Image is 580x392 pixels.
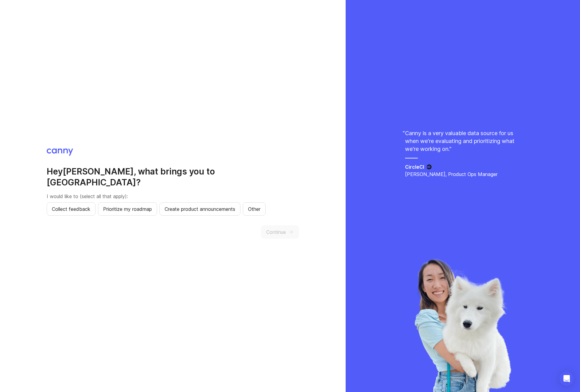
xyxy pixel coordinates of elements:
[405,163,424,171] h5: CircleCI
[165,205,235,213] span: Create product announcements
[414,259,512,392] img: liya-429d2be8cea6414bfc71c507a98abbfa.webp
[47,202,96,216] button: Collect feedback
[103,205,152,213] span: Prioritize my roadmap
[243,202,266,216] button: Other
[98,202,157,216] button: Prioritize my roadmap
[52,205,90,213] span: Collect feedback
[405,171,520,178] p: [PERSON_NAME], Product Ops Manager
[559,371,574,386] div: Open Intercom Messenger
[47,193,299,200] p: I would like to (select all that apply):
[405,129,520,153] p: Canny is a very valuable data source for us when we're evaluating and prioritizing what we're wor...
[159,202,240,216] button: Create product announcements
[261,225,299,239] button: Continue
[266,228,286,236] span: Continue
[47,166,299,188] h2: Hey [PERSON_NAME] , what brings you to [GEOGRAPHIC_DATA]?
[47,148,73,156] img: Canny logo
[248,205,260,213] span: Other
[427,164,432,169] img: CircleCI logo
